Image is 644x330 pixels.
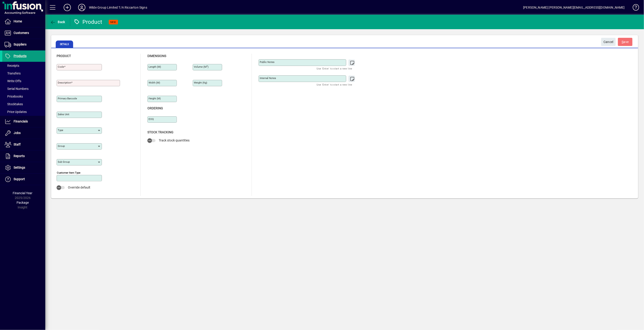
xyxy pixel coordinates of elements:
mat-hint: Use 'Enter' to start a new line [317,82,352,87]
span: Write Offs [5,79,21,83]
span: Details [56,41,73,48]
span: Product [57,54,71,58]
mat-label: Group [58,144,65,148]
sup: 3 [207,65,208,67]
button: Save [618,38,632,46]
mat-label: Code [58,65,64,68]
a: Price Updates [2,108,45,116]
span: Reports [14,154,25,158]
a: Staff [2,139,45,150]
span: Financial Year [13,191,33,195]
a: Serial Numbers [2,85,45,93]
span: Suppliers [14,43,26,46]
div: Wilde Group Limited T/A Riccarton Signs [89,4,147,11]
mat-hint: Use 'Enter' to start a new line [317,66,352,71]
span: Cancel [603,38,613,46]
mat-label: Type [58,129,63,132]
span: Override default [68,186,90,189]
a: Receipts [2,62,45,69]
span: Pricebooks [5,95,23,98]
span: NEW [111,21,116,24]
mat-label: Sales unit [58,113,69,116]
div: Product [74,18,102,26]
mat-label: Length (m) [149,65,161,68]
mat-label: Description [58,81,71,84]
span: ave [622,38,629,46]
a: Stocktakes [2,100,45,108]
mat-label: Width (m) [149,81,160,84]
mat-label: Customer Item Type [57,171,80,174]
button: Add [60,3,74,12]
a: Support [2,174,45,185]
a: Write Offs [2,77,45,85]
span: Stock Tracking [147,130,173,134]
span: Serial Numbers [5,87,29,91]
a: Customers [2,27,45,39]
span: Support [14,177,25,181]
a: Knowledge Base [629,1,638,16]
mat-label: Height (m) [149,97,161,100]
span: S [622,40,624,44]
span: Ordering [147,106,163,110]
a: Settings [2,162,45,173]
span: Customers [14,31,29,35]
span: Transfers [5,72,21,75]
a: Reports [2,151,45,162]
span: Staff [14,143,21,146]
mat-label: Sub group [58,160,70,163]
span: Products [14,54,26,58]
mat-label: Weight (Kg) [194,81,207,84]
a: Suppliers [2,39,45,50]
span: Receipts [5,64,19,67]
a: Home [2,16,45,27]
span: Financials [14,120,28,123]
span: Stocktakes [5,102,23,106]
span: Jobs [14,131,21,135]
mat-label: Internal Notes [260,77,276,80]
span: Package [17,201,29,204]
span: Track stock quantities [159,139,190,142]
a: Financials [2,116,45,127]
span: Dimensions [147,54,166,58]
span: Home [14,19,22,23]
button: Back [49,18,66,26]
button: Cancel [601,38,616,46]
mat-label: Primary barcode [58,97,77,100]
app-page-header-button: Back [45,18,70,26]
a: Jobs [2,127,45,139]
button: Profile [74,3,89,12]
div: [PERSON_NAME] [PERSON_NAME][EMAIL_ADDRESS][DOMAIN_NAME] [523,4,625,11]
span: Price Updates [5,110,27,114]
span: Back [50,20,65,24]
a: Transfers [2,69,45,77]
mat-label: Volume (m ) [194,65,209,68]
a: Pricebooks [2,93,45,100]
span: Settings [14,166,25,169]
mat-label: Public Notes [260,60,274,64]
mat-label: EOQ [149,117,154,121]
